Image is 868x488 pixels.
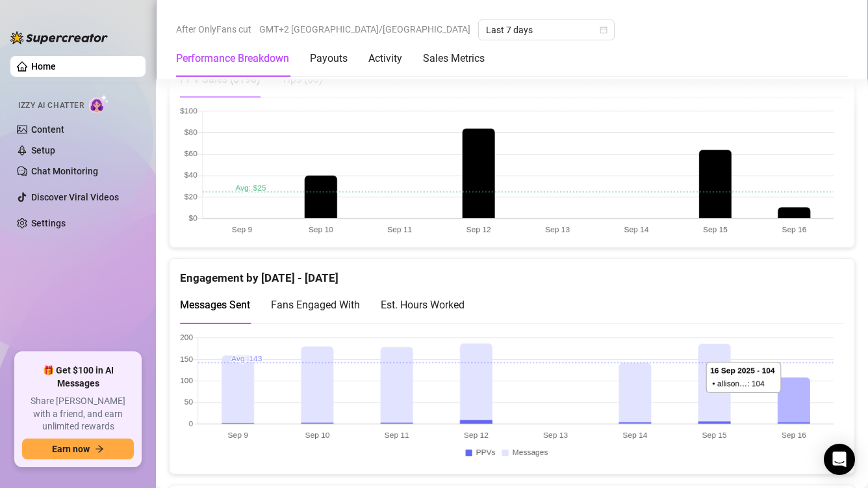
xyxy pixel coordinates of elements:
[52,444,90,454] span: Earn now
[486,20,607,40] span: Last 7 days
[31,61,56,72] a: Home
[95,444,104,454] span: arrow-right
[22,395,134,433] span: Share [PERSON_NAME] with a friend, and earn unlimited rewards
[259,20,470,39] span: GMT+2 [GEOGRAPHIC_DATA]/[GEOGRAPHIC_DATA]
[31,218,66,228] a: Settings
[180,259,844,287] div: Engagement by [DATE] - [DATE]
[31,145,55,156] a: Setup
[31,192,119,202] a: Discover Viral Videos
[10,31,108,44] img: logo-BBDzfeDw.svg
[31,124,64,135] a: Content
[180,299,250,311] span: Messages Sent
[22,439,134,459] button: Earn nowarrow-right
[423,51,485,66] div: Sales Metrics
[824,444,855,475] div: Open Intercom Messenger
[368,51,402,66] div: Activity
[271,299,360,311] span: Fans Engaged With
[600,26,607,34] span: calendar
[89,94,109,113] img: AI Chatter
[176,20,251,39] span: After OnlyFans cut
[18,100,84,112] span: Izzy AI Chatter
[22,364,134,390] span: 🎁 Get $100 in AI Messages
[381,297,465,313] div: Est. Hours Worked
[31,166,98,176] a: Chat Monitoring
[310,51,348,66] div: Payouts
[176,51,289,66] div: Performance Breakdown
